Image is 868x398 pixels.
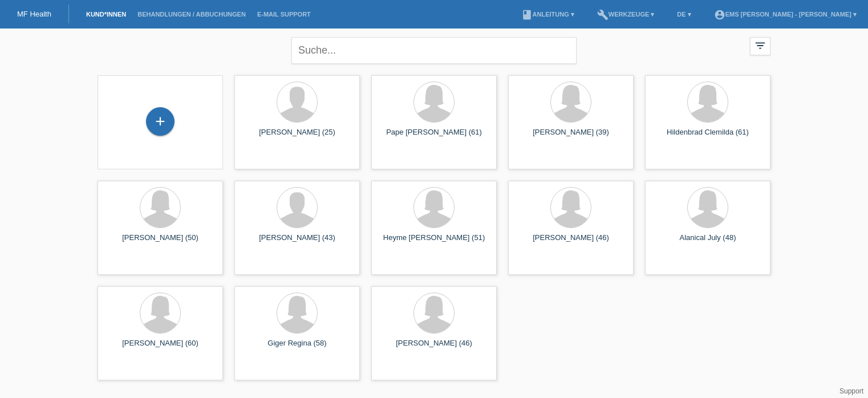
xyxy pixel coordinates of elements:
[380,233,488,251] div: Heyme [PERSON_NAME] (51)
[80,11,132,18] a: Kund*innen
[252,11,317,18] a: E-Mail Support
[107,339,214,357] div: [PERSON_NAME] (60)
[521,9,533,21] i: book
[654,128,761,146] div: Hildenbrad Clemilda (61)
[244,233,351,251] div: [PERSON_NAME] (43)
[597,9,609,21] i: build
[244,339,351,357] div: Giger Regina (58)
[517,128,624,146] div: [PERSON_NAME] (39)
[517,233,624,251] div: [PERSON_NAME] (46)
[17,10,51,18] a: MF Health
[708,11,862,18] a: account_circleEMS [PERSON_NAME] - [PERSON_NAME] ▾
[147,112,174,131] div: Kund*in hinzufügen
[654,233,761,251] div: Alanical July (48)
[591,11,660,18] a: buildWerkzeuge ▾
[107,233,214,251] div: [PERSON_NAME] (50)
[671,11,696,18] a: DE ▾
[380,339,488,357] div: [PERSON_NAME] (46)
[291,37,577,64] input: Suche...
[244,128,351,146] div: [PERSON_NAME] (25)
[714,9,725,21] i: account_circle
[132,11,252,18] a: Behandlungen / Abbuchungen
[380,128,488,146] div: Pape [PERSON_NAME] (61)
[516,11,580,18] a: bookAnleitung ▾
[754,39,766,52] i: filter_list
[839,387,863,395] a: Support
